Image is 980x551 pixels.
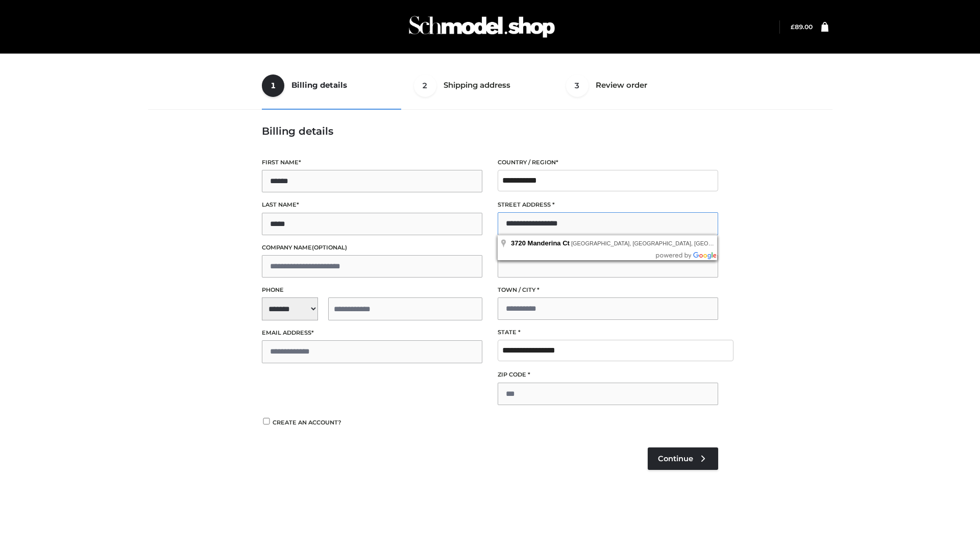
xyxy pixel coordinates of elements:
[262,158,482,167] label: First name
[262,418,271,424] input: Create an account?
[648,447,718,470] a: Continue
[262,328,482,338] label: Email address
[791,23,813,31] a: £89.00
[528,239,570,247] span: Manderina Ct
[791,23,795,31] span: £
[262,125,718,137] h3: Billing details
[405,7,558,47] img: Schmodel Admin 964
[312,244,347,251] span: (optional)
[273,419,341,426] span: Create an account?
[498,200,718,210] label: Street address
[571,240,753,246] span: [GEOGRAPHIC_DATA], [GEOGRAPHIC_DATA], [GEOGRAPHIC_DATA]
[498,328,718,337] label: State
[511,239,526,247] span: 3720
[262,285,482,295] label: Phone
[498,158,718,167] label: Country / Region
[658,454,693,463] span: Continue
[262,243,482,253] label: Company name
[498,285,718,295] label: Town / City
[791,23,813,31] bdi: 89.00
[262,200,482,210] label: Last name
[498,370,718,380] label: ZIP Code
